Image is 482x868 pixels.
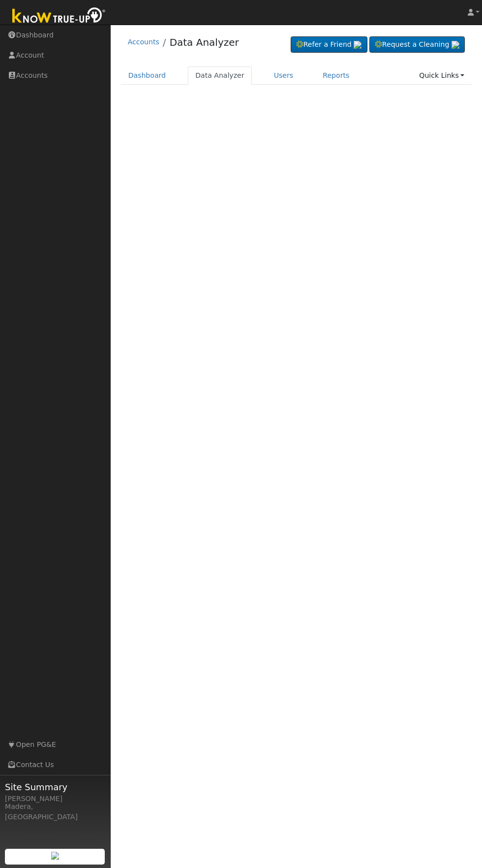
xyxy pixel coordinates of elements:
[369,36,465,53] a: Request a Cleaning
[121,66,174,85] a: Dashboard
[5,794,105,804] div: [PERSON_NAME]
[267,66,301,85] a: Users
[5,802,105,822] div: Madera, [GEOGRAPHIC_DATA]
[412,66,472,85] a: Quick Links
[354,41,361,49] img: retrieve
[51,852,59,860] img: retrieve
[291,36,367,53] a: Refer a Friend
[315,66,357,85] a: Reports
[5,780,105,794] span: Site Summary
[128,38,159,46] a: Accounts
[188,66,252,85] a: Data Analyzer
[7,5,111,28] img: Know True-Up
[170,36,239,48] a: Data Analyzer
[452,41,459,49] img: retrieve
